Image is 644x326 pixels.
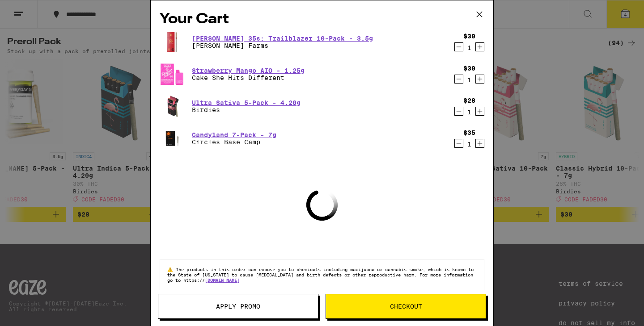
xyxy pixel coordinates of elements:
[475,107,484,116] button: Increment
[167,267,176,272] span: ⚠️
[160,9,484,29] h2: Your Cart
[160,62,185,87] img: Cake She Hits Different - Strawberry Mango AIO - 1.25g
[475,75,484,84] button: Increment
[192,42,373,49] p: [PERSON_NAME] Farms
[205,277,240,283] a: [DOMAIN_NAME]
[454,139,463,148] button: Decrement
[158,294,318,319] button: Apply Promo
[192,99,301,106] a: Ultra Sativa 5-Pack - 4.20g
[326,294,486,319] button: Checkout
[216,303,260,309] span: Apply Promo
[192,138,276,146] p: Circles Base Camp
[454,107,463,116] button: Decrement
[160,126,185,151] img: Circles Base Camp - Candyland 7-Pack - 7g
[192,67,305,74] a: Strawberry Mango AIO - 1.25g
[475,42,484,51] button: Increment
[463,141,475,148] div: 1
[463,44,475,51] div: 1
[192,106,301,113] p: Birdies
[463,76,475,84] div: 1
[192,74,305,81] p: Cake She Hits Different
[160,29,185,54] img: Lowell Farms - Lowell 35s: Trailblazer 10-Pack - 3.5g
[463,129,475,136] div: $35
[463,109,475,116] div: 1
[475,139,484,148] button: Increment
[463,33,475,40] div: $30
[192,131,276,138] a: Candyland 7-Pack - 7g
[160,94,185,119] img: Birdies - Ultra Sativa 5-Pack - 4.20g
[463,65,475,72] div: $30
[167,267,474,283] span: The products in this order can expose you to chemicals including marijuana or cannabis smoke, whi...
[454,75,463,84] button: Decrement
[192,35,373,42] a: [PERSON_NAME] 35s: Trailblazer 10-Pack - 3.5g
[463,97,475,104] div: $28
[454,42,463,51] button: Decrement
[390,303,422,309] span: Checkout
